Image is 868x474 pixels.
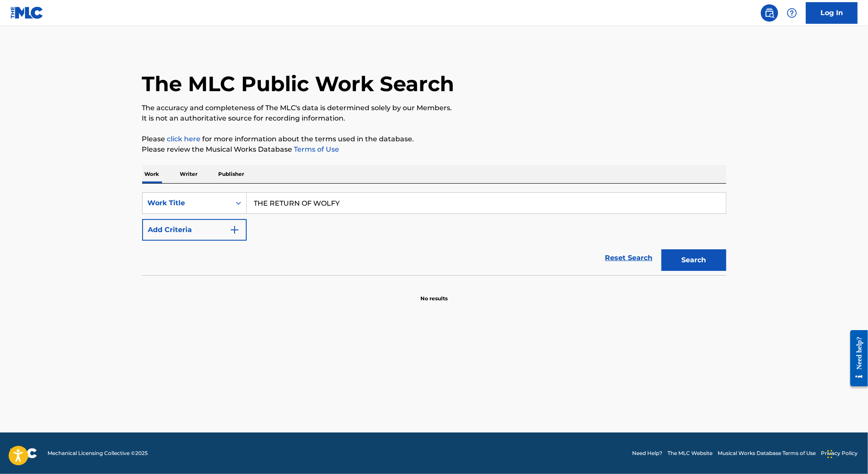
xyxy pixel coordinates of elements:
[821,449,858,457] a: Privacy Policy
[293,145,340,153] a: Terms of Use
[142,219,247,241] button: Add Criteria
[761,4,778,22] a: Public Search
[825,433,868,474] iframe: Chat Widget
[661,249,726,271] button: Search
[229,225,240,235] img: 9d2ae6d4665cec9f34b9.svg
[142,144,726,155] p: Please review the Musical Works Database
[764,8,775,18] img: search
[142,134,726,144] p: Please for more information about the terms used in the database.
[783,4,801,22] div: Help
[142,71,455,97] h1: The MLC Public Work Search
[178,165,200,183] p: Writer
[420,284,448,302] p: No results
[787,8,797,18] img: help
[632,449,662,457] a: Need Help?
[10,448,37,458] img: logo
[844,323,868,393] iframe: Resource Center
[48,449,148,457] span: Mechanical Licensing Collective © 2025
[718,449,816,457] a: Musical Works Database Terms of Use
[142,165,162,183] p: Work
[601,248,657,267] a: Reset Search
[216,165,247,183] p: Publisher
[827,441,833,467] div: Drag
[142,103,726,113] p: The accuracy and completeness of The MLC's data is determined solely by our Members.
[148,198,226,208] div: Work Title
[806,2,858,24] a: Log In
[142,192,726,275] form: Search Form
[167,135,201,143] a: click here
[10,6,44,19] img: MLC Logo
[142,113,726,124] p: It is not an authoritative source for recording information.
[668,449,712,457] a: The MLC Website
